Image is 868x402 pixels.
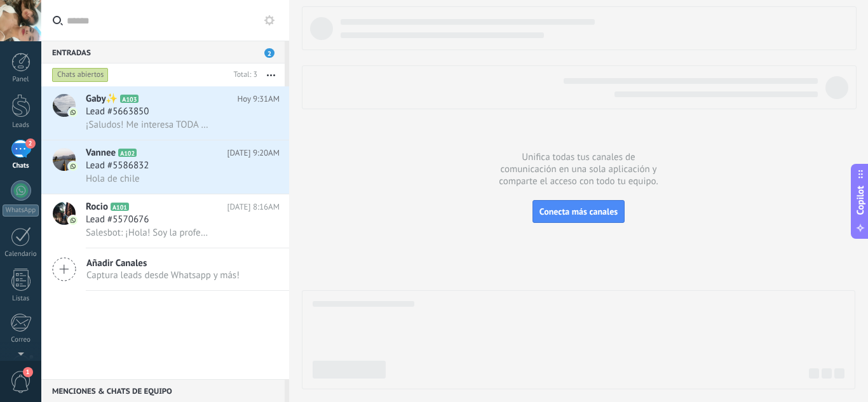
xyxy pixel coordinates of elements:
[86,269,240,281] span: Captura leads desde Whatsapp y más!
[41,86,289,140] a: avatariconGaby✨A103Hoy 9:31AMLead #5663850¡Saludos! Me interesa TODA la INFORMACIÓN📩
[3,336,39,344] div: Correo
[3,162,39,170] div: Chats
[86,201,108,213] span: Rocio
[41,379,285,402] div: Menciones & Chats de equipo
[69,162,78,171] img: icon
[539,206,618,217] span: Conecta más canales
[532,200,625,223] button: Conecta más canales
[86,119,210,131] span: ¡Saludos! Me interesa TODA la INFORMACIÓN📩
[3,250,39,258] div: Calendario
[69,108,78,117] img: icon
[86,227,210,239] span: Salesbot: ¡Hola! Soy la profe [PERSON_NAME]. 😊 Quería asegurarme de que recibiste la información ...
[86,93,118,105] span: Gaby✨
[86,257,240,269] span: Añadir Canales
[854,185,867,215] span: Copilot
[69,216,78,225] img: icon
[25,138,36,149] span: 2
[3,121,39,130] div: Leads
[86,147,116,159] span: Vannee
[3,204,39,217] div: WhatsApp
[23,367,33,377] span: 1
[86,173,140,185] span: Hola de chile
[41,41,285,64] div: Entradas
[3,295,39,303] div: Listas
[52,67,109,83] div: Chats abiertos
[120,95,139,103] span: A103
[86,159,149,172] span: Lead #5586832
[257,64,285,86] button: Más
[86,105,149,118] span: Lead #5663850
[86,213,149,226] span: Lead #5570676
[3,76,39,84] div: Panel
[111,203,129,211] span: A101
[227,147,280,159] span: [DATE] 9:20AM
[264,48,275,58] span: 2
[41,140,289,194] a: avatariconVanneeA102[DATE] 9:20AMLead #5586832Hola de chile
[237,93,280,105] span: Hoy 9:31AM
[227,201,280,213] span: [DATE] 8:16AM
[229,69,257,81] div: Total: 3
[118,149,137,157] span: A102
[41,194,289,248] a: avatariconRocioA101[DATE] 8:16AMLead #5570676Salesbot: ¡Hola! Soy la profe [PERSON_NAME]. 😊 Querí...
